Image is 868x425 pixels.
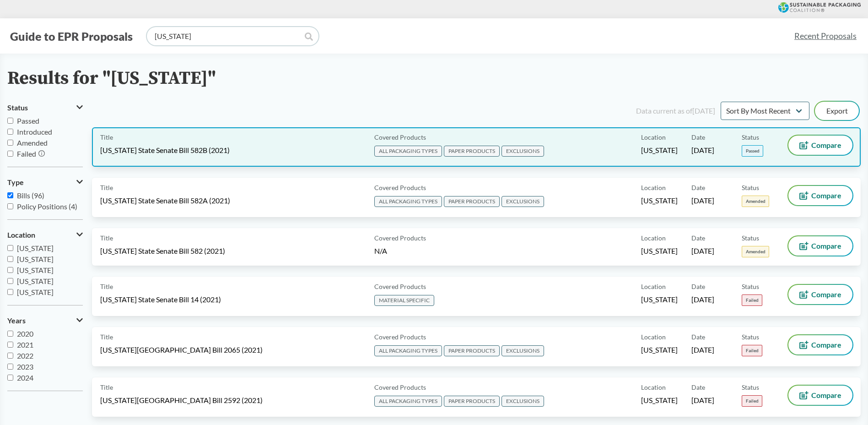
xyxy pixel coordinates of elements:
[815,102,859,120] button: Export
[501,345,544,356] span: EXCLUSIONS
[691,382,705,392] span: Date
[444,345,500,356] span: PAPER PRODUCTS
[641,145,678,155] span: [US_STATE]
[641,132,666,142] span: Location
[811,341,841,349] span: Compare
[7,256,13,262] input: [US_STATE]
[374,345,442,356] span: ALL PACKAGING TYPES
[100,183,113,192] span: Title
[100,233,113,243] span: Title
[374,282,426,291] span: Covered Products
[691,196,714,206] span: [DATE]
[444,396,500,407] span: PAPER PRODUCTS
[100,282,113,291] span: Title
[17,266,54,274] span: [US_STATE]
[100,145,230,155] span: [US_STATE] State Senate Bill 582B (2021)
[7,289,13,295] input: [US_STATE]
[742,233,759,243] span: Status
[17,255,54,263] span: [US_STATE]
[7,100,83,115] button: Status
[7,227,83,243] button: Location
[374,146,442,157] span: ALL PACKAGING TYPES
[7,178,24,186] span: Type
[501,396,544,407] span: EXCLUSIONS
[641,382,666,392] span: Location
[7,68,216,89] h2: Results for "[US_STATE]"
[501,196,544,207] span: EXCLUSIONS
[691,145,714,155] span: [DATE]
[374,196,442,207] span: ALL PACKAGING TYPES
[374,183,426,192] span: Covered Products
[788,236,852,256] button: Compare
[501,146,544,157] span: EXCLUSIONS
[100,345,263,355] span: [US_STATE][GEOGRAPHIC_DATA] Bill 2065 (2021)
[7,375,13,381] input: 2024
[374,332,426,342] span: Covered Products
[691,332,705,342] span: Date
[374,396,442,407] span: ALL PACKAGING TYPES
[374,233,426,243] span: Covered Products
[788,386,852,405] button: Compare
[742,246,769,257] span: Amended
[17,277,54,285] span: [US_STATE]
[641,282,666,291] span: Location
[7,267,13,273] input: [US_STATE]
[811,392,841,399] span: Compare
[641,345,678,355] span: [US_STATE]
[7,278,13,284] input: [US_STATE]
[811,142,841,149] span: Compare
[17,149,36,158] span: Failed
[100,395,263,405] span: [US_STATE][GEOGRAPHIC_DATA] Bill 2592 (2021)
[7,342,13,348] input: 2021
[374,382,426,392] span: Covered Products
[100,132,113,142] span: Title
[100,382,113,392] span: Title
[7,174,83,190] button: Type
[7,129,13,135] input: Introduced
[374,246,387,255] span: N/A
[147,27,318,45] input: Find a proposal
[17,191,44,200] span: Bills (96)
[788,335,852,354] button: Compare
[17,202,77,211] span: Policy Positions (4)
[691,395,714,405] span: [DATE]
[811,242,841,250] span: Compare
[641,246,678,256] span: [US_STATE]
[641,183,666,192] span: Location
[641,233,666,243] span: Location
[7,29,135,44] button: Guide to EPR Proposals
[788,285,852,304] button: Compare
[100,294,221,305] span: [US_STATE] State Senate Bill 14 (2021)
[742,183,759,192] span: Status
[7,364,13,370] input: 2023
[17,244,54,252] span: [US_STATE]
[374,295,434,306] span: MATERIAL SPECIFIC
[691,183,705,192] span: Date
[742,132,759,142] span: Status
[742,145,763,157] span: Passed
[374,132,426,142] span: Covered Products
[17,116,39,125] span: Passed
[7,203,13,209] input: Policy Positions (4)
[7,331,13,337] input: 2020
[17,351,33,360] span: 2022
[17,373,33,382] span: 2024
[811,291,841,298] span: Compare
[641,332,666,342] span: Location
[641,294,678,305] span: [US_STATE]
[788,186,852,205] button: Compare
[691,345,714,355] span: [DATE]
[742,282,759,291] span: Status
[17,340,33,349] span: 2021
[641,196,678,206] span: [US_STATE]
[742,294,762,306] span: Failed
[444,146,500,157] span: PAPER PRODUCTS
[742,196,769,207] span: Amended
[444,196,500,207] span: PAPER PRODUCTS
[742,395,762,407] span: Failed
[17,362,33,371] span: 2023
[17,127,52,136] span: Introduced
[742,345,762,356] span: Failed
[17,329,33,338] span: 2020
[7,245,13,251] input: [US_STATE]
